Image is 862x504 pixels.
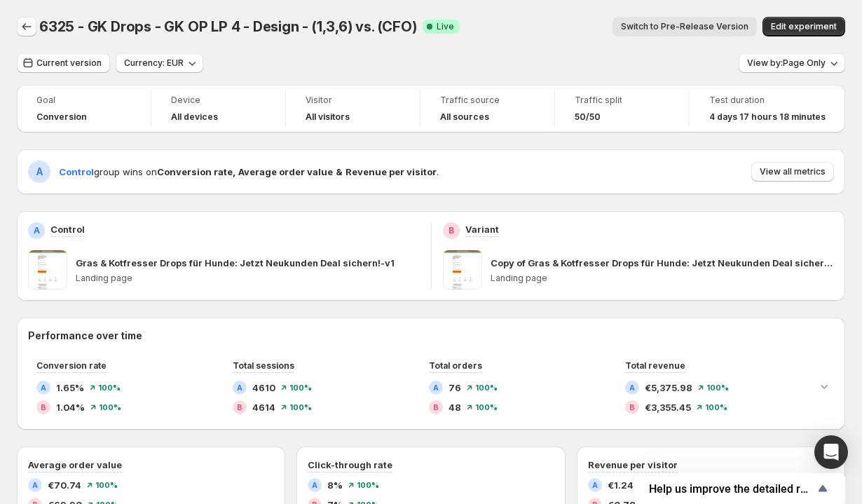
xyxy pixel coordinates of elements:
[709,93,826,124] a: Test duration4 days 17 hours 18 minutes
[32,481,38,489] h2: A
[327,478,343,492] span: 8%
[28,250,67,290] img: Gras & Kotfresser Drops für Hunde: Jetzt Neukunden Deal sichern!-v1
[289,403,312,411] span: 100 %
[59,166,439,177] span: group wins on .
[751,162,834,182] button: View all metrics
[709,111,826,123] span: 4 days 17 hours 18 minutes
[814,376,834,396] button: Expand chart
[440,93,535,124] a: Traffic sourceAll sources
[575,111,601,123] span: 50/50
[50,222,85,236] p: Control
[28,329,834,343] h2: Performance over time
[629,383,635,392] h2: A
[475,383,498,392] span: 100 %
[705,403,727,411] span: 100 %
[312,481,317,489] h2: A
[440,111,489,123] h4: All sources
[99,403,121,411] span: 100 %
[357,481,379,489] span: 100 %
[575,95,669,106] span: Traffic split
[36,111,87,123] span: Conversion
[346,166,437,177] strong: Revenue per visitor
[95,481,118,489] span: 100 %
[608,478,634,492] span: €1.24
[17,53,110,73] button: Current version
[306,93,400,124] a: VisitorAll visitors
[760,166,826,177] span: View all metrics
[649,482,814,496] span: Help us improve the detailed report for A/B campaigns
[475,403,498,411] span: 100 %
[433,403,439,411] h2: B
[171,111,218,123] h4: All devices
[237,403,242,411] h2: B
[491,273,835,284] p: Landing page
[575,93,669,124] a: Traffic split50/50
[36,165,43,179] h2: A
[59,166,94,177] span: Control
[157,166,233,177] strong: Conversion rate
[306,95,400,106] span: Visitor
[449,225,454,236] h2: B
[171,93,266,124] a: DeviceAll devices
[289,383,312,392] span: 100 %
[588,458,678,472] h3: Revenue per visitor
[41,383,46,392] h2: A
[625,360,685,371] span: Total revenue
[449,381,461,395] span: 76
[433,383,439,392] h2: A
[28,458,122,472] h3: Average order value
[41,403,46,411] h2: B
[124,57,184,69] span: Currency: EUR
[747,57,826,69] span: View by: Page Only
[709,95,826,106] span: Test duration
[621,21,748,32] span: Switch to Pre-Release Version
[443,250,482,290] img: Copy of Gras & Kotfresser Drops für Hunde: Jetzt Neukunden Deal sichern!-v1
[171,95,266,106] span: Device
[76,256,395,270] p: Gras & Kotfresser Drops für Hunde: Jetzt Neukunden Deal sichern!-v1
[706,383,729,392] span: 100 %
[814,435,848,469] div: Open Intercom Messenger
[237,383,242,392] h2: A
[336,166,343,177] strong: &
[36,93,131,124] a: GoalConversion
[592,481,598,489] h2: A
[36,57,102,69] span: Current version
[739,53,845,73] button: View by:Page Only
[306,111,350,123] h4: All visitors
[762,17,845,36] button: Edit experiment
[76,273,420,284] p: Landing page
[645,381,692,395] span: €5,375.98
[771,21,837,32] span: Edit experiment
[233,166,235,177] strong: ,
[252,400,275,414] span: 4614
[233,360,294,371] span: Total sessions
[449,400,461,414] span: 48
[36,360,107,371] span: Conversion rate
[17,17,36,36] button: Back
[116,53,203,73] button: Currency: EUR
[48,478,81,492] span: €70.74
[629,403,635,411] h2: B
[465,222,499,236] p: Variant
[252,381,275,395] span: 4610
[238,166,333,177] strong: Average order value
[56,381,84,395] span: 1.65%
[613,17,757,36] button: Switch to Pre-Release Version
[645,400,691,414] span: €3,355.45
[491,256,835,270] p: Copy of Gras & Kotfresser Drops für Hunde: Jetzt Neukunden Deal sichern!-v1
[34,225,40,236] h2: A
[437,21,454,32] span: Live
[56,400,85,414] span: 1.04%
[39,18,417,35] span: 6325 - GK Drops - GK OP LP 4 - Design - (1,3,6) vs. (CFO)
[440,95,535,106] span: Traffic source
[649,480,831,497] button: Show survey - Help us improve the detailed report for A/B campaigns
[429,360,482,371] span: Total orders
[36,95,131,106] span: Goal
[308,458,392,472] h3: Click-through rate
[98,383,121,392] span: 100 %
